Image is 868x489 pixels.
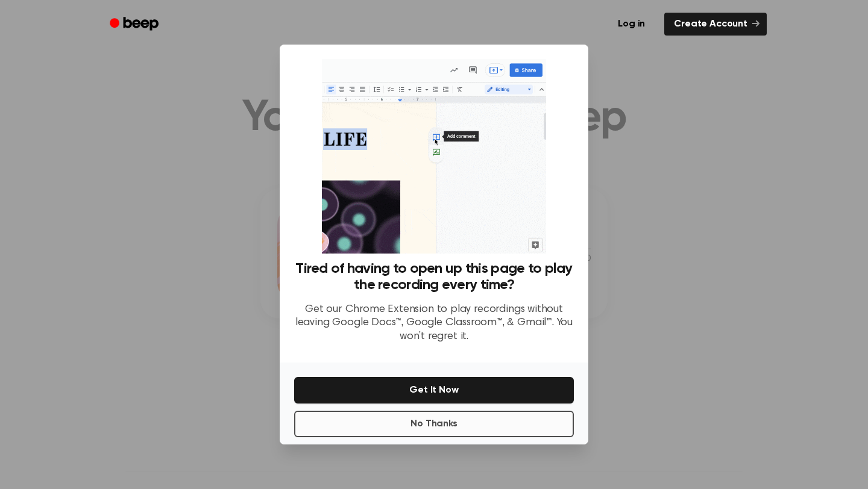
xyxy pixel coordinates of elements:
h3: Tired of having to open up this page to play the recording every time? [294,261,574,293]
img: Beep extension in action [322,59,546,254]
a: Create Account [664,13,767,36]
a: Log in [606,10,657,38]
a: Beep [101,13,169,36]
button: Get It Now [294,377,574,403]
button: No Thanks [294,411,574,437]
p: Get our Chrome Extension to play recordings without leaving Google Docs™, Google Classroom™, & Gm... [294,303,574,344]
